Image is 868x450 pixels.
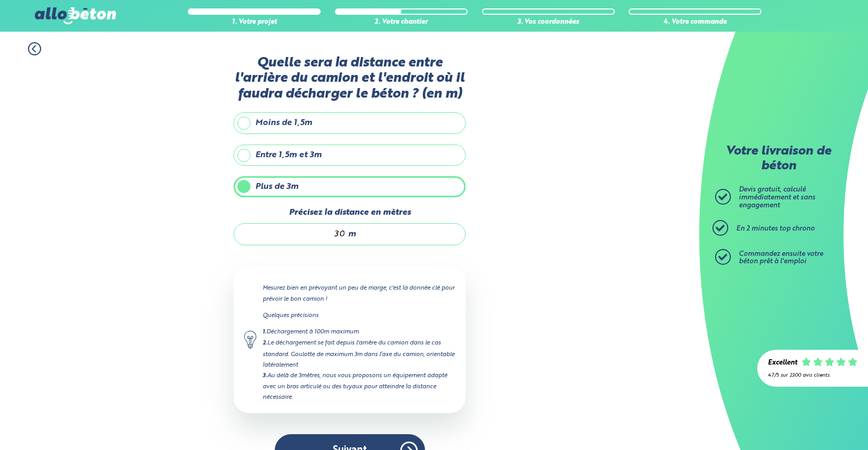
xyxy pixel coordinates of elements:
label: Quelle sera la distance entre l'arrière du camion et l'endroit où il faudra décharger le béton ? ... [234,55,466,102]
div: 1. Votre projet [188,18,321,26]
iframe: Help widget launcher [774,409,856,438]
label: Moins de 1,5m [234,112,466,133]
label: Plus de 3m [234,176,466,197]
label: Précisez la distance en mètres [234,208,466,217]
input: 0 [245,229,345,240]
label: Entre 1,5m et 3m [234,145,466,166]
strong: 1. [263,329,266,335]
span: m [348,229,356,239]
div: 3. Vos coordonnées [482,18,615,26]
div: Au delà de 3mètres, nous vous proposons un équipement adapté avec un bras articulé ou des tuyaux ... [263,370,455,403]
div: Le déchargement se fait depuis l'arrière du camion dans le cas standard. Goulotte de maximum 3m d... [263,338,455,370]
div: Déchargement à 100m maximum [263,327,455,338]
p: Mesurez bien en prévoyant un peu de marge, c'est la donnée clé pour prévoir le bon camion ! [263,283,455,304]
strong: 3. [263,373,267,379]
div: 4. Votre commande [629,18,761,26]
img: allobéton [35,7,116,24]
strong: 2. [263,340,267,346]
div: 2. Votre chantier [335,18,468,26]
p: Quelques précisions [263,310,455,321]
